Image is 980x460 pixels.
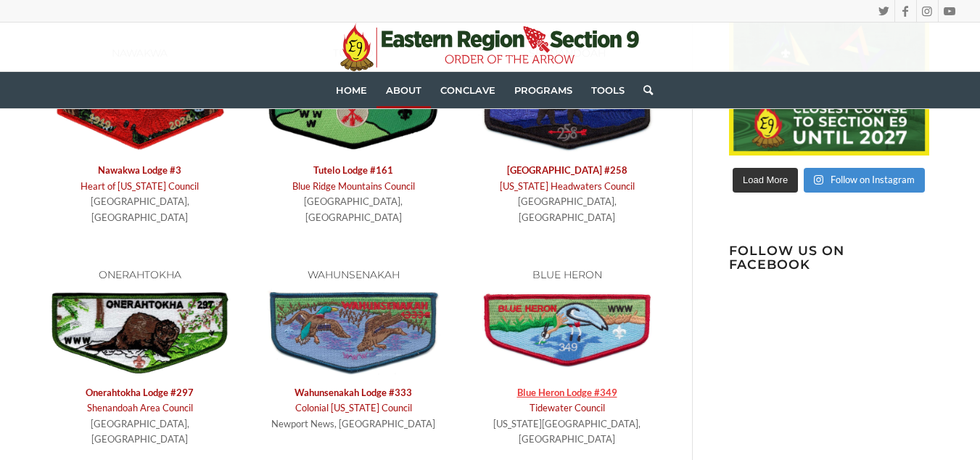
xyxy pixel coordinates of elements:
[86,387,188,398] a: Onerahtokha Lodge #29
[804,168,925,193] a: Instagram Follow on Instagram
[86,387,194,398] strong: 7
[52,270,228,281] h6: ONERAHTOKHA
[265,270,442,281] h6: WAHUNSENAKAH
[52,163,228,225] p: [GEOGRAPHIC_DATA], [GEOGRAPHIC_DATA]
[265,163,442,225] p: [GEOGRAPHIC_DATA], [GEOGRAPHIC_DATA]
[386,84,421,96] span: About
[591,84,625,96] span: Tools
[292,180,415,192] a: Blue Ridge Mountains Council
[505,72,582,108] a: Programs
[507,164,627,176] a: [GEOGRAPHIC_DATA] #258
[295,402,412,413] a: Colonial [US_STATE] Council
[440,84,495,96] span: Conclave
[517,387,617,398] a: Blue Heron Lodge #349
[295,387,412,398] a: Wahunsenakah Lodge #333
[265,385,442,432] p: Newport News, [GEOGRAPHIC_DATA]
[478,163,655,225] p: [GEOGRAPHIC_DATA], [GEOGRAPHIC_DATA]
[831,174,915,185] span: Follow on Instagram
[478,288,655,377] img: 349-Blue Heron
[478,270,655,281] h6: BLUE HERON
[81,180,199,192] a: Heart of [US_STATE] Council
[98,164,181,176] a: Nawakwa Lodge #3
[336,84,367,96] span: Home
[87,402,193,413] a: Shenandoah Area Council
[52,288,228,377] img: Onerahtokha 297B Front-Large
[729,243,929,272] h3: Follow us on Facebook
[431,72,505,108] a: Conclave
[814,174,823,185] svg: Instagram
[733,168,798,193] button: Load More
[313,164,393,176] a: Tutelo Lodge #161
[376,72,431,108] a: About
[500,180,635,192] a: [US_STATE] Headwaters Council
[265,288,442,377] img: 333-Wahunsenakah
[743,174,788,185] span: Load More
[634,72,653,108] a: Search
[514,84,572,96] span: Programs
[530,402,605,413] a: Tidewater Council
[52,385,228,448] p: [GEOGRAPHIC_DATA], [GEOGRAPHIC_DATA]
[326,72,376,108] a: Home
[478,385,655,448] p: [US_STATE][GEOGRAPHIC_DATA], [GEOGRAPHIC_DATA]
[582,72,634,108] a: Tools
